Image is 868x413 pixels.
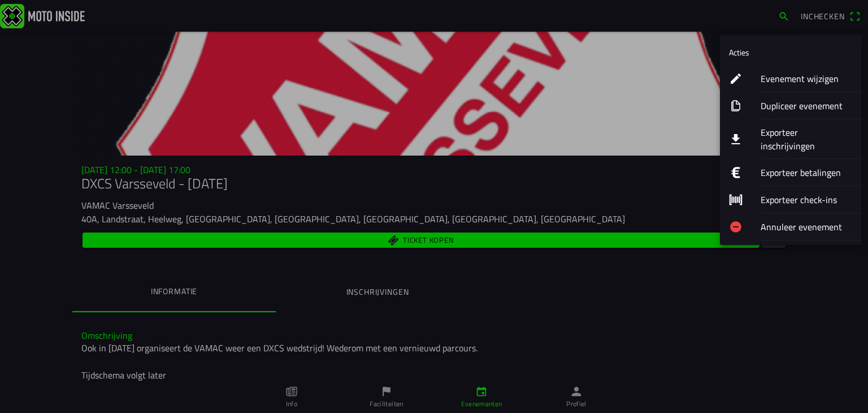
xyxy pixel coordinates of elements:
[729,132,743,146] ion-icon: download
[761,126,852,153] ion-label: Exporteer inschrijvingen
[729,166,743,179] ion-icon: logo euro
[729,99,743,113] ion-icon: copy
[729,193,743,206] ion-icon: barcode
[761,72,852,85] ion-label: Evenement wijzigen
[729,72,743,85] ion-icon: create
[729,220,743,234] ion-icon: remove circle
[761,220,852,234] ion-label: Annuleer evenement
[761,99,852,113] ion-label: Dupliceer evenement
[761,166,852,179] ion-label: Exporteer betalingen
[761,193,852,206] ion-label: Exporteer check-ins
[729,46,749,58] ion-label: Acties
